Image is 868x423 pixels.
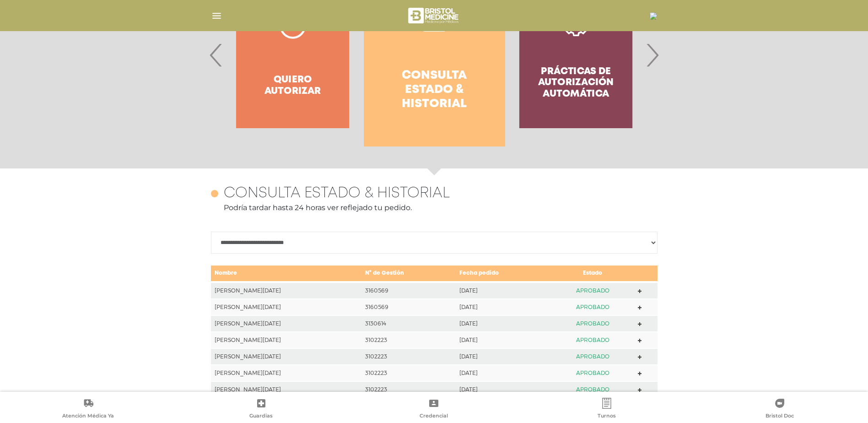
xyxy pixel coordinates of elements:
[551,348,635,365] td: APROBADO
[2,398,175,421] a: Atención Médica Ya
[551,265,635,282] td: Estado
[693,398,866,421] a: Bristol Doc
[551,365,635,381] td: APROBADO
[551,282,635,299] td: APROBADO
[456,332,551,348] td: [DATE]
[361,348,456,365] td: 3102223
[456,348,551,365] td: [DATE]
[211,10,222,22] img: Cober_menu-lines-white.svg
[211,348,361,365] td: [PERSON_NAME][DATE]
[520,398,693,421] a: Turnos
[420,412,448,421] span: Credencial
[361,315,456,332] td: 3130614
[211,299,361,315] td: [PERSON_NAME][DATE]
[361,332,456,348] td: 3102223
[348,398,521,421] a: Credencial
[551,299,635,315] td: APROBADO
[361,365,456,381] td: 3102223
[207,30,225,80] span: Previous
[456,282,551,299] td: [DATE]
[551,315,635,332] td: APROBADO
[650,12,657,20] img: 30585
[211,381,361,398] td: [PERSON_NAME][DATE]
[456,381,551,398] td: [DATE]
[407,5,461,27] img: bristol-medicine-blanco.png
[361,265,456,282] td: N° de Gestión
[361,282,456,299] td: 3160569
[551,381,635,398] td: APROBADO
[361,381,456,398] td: 3102223
[211,265,361,282] td: Nombre
[211,282,361,299] td: [PERSON_NAME][DATE]
[456,265,551,282] td: Fecha pedido
[456,299,551,315] td: [DATE]
[643,30,661,80] span: Next
[456,365,551,381] td: [DATE]
[211,365,361,381] td: [PERSON_NAME][DATE]
[249,412,273,421] span: Guardias
[224,185,450,202] h4: Consulta estado & historial
[62,412,114,421] span: Atención Médica Ya
[598,412,616,421] span: Turnos
[211,332,361,348] td: [PERSON_NAME][DATE]
[766,412,794,421] span: Bristol Doc
[551,332,635,348] td: APROBADO
[456,315,551,332] td: [DATE]
[361,299,456,315] td: 3160569
[380,69,489,112] h4: Consulta estado & historial
[175,398,348,421] a: Guardias
[211,315,361,332] td: [PERSON_NAME][DATE]
[211,202,658,213] p: Podría tardar hasta 24 horas ver reflejado tu pedido.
